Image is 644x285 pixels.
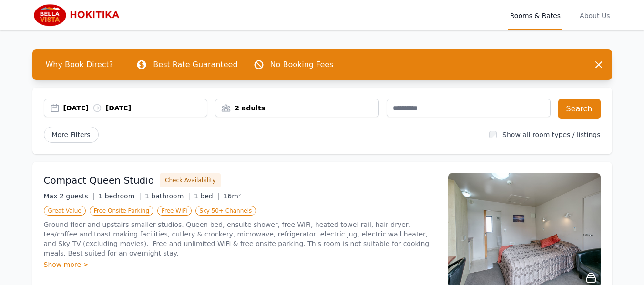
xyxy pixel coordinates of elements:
span: Sky 50+ Channels [195,206,256,216]
p: Best Rate Guaranteed [153,59,237,70]
h3: Compact Queen Studio [44,174,154,187]
span: 1 bedroom | [98,192,141,200]
img: Bella Vista Hokitika [32,4,124,27]
span: 1 bed | [194,192,219,200]
span: More Filters [44,127,99,143]
span: Free Onsite Parking [90,206,153,216]
button: Search [558,99,601,119]
p: No Booking Fees [270,59,334,70]
label: Show all room types / listings [502,131,600,138]
span: Max 2 guests | [44,192,95,200]
div: Show more > [44,260,437,269]
div: [DATE] [DATE] [63,103,207,113]
span: 1 bathroom | [145,192,190,200]
div: 2 adults [215,103,378,113]
span: Great Value [44,206,86,216]
span: Why Book Direct? [38,55,121,74]
button: Check Availability [160,173,221,187]
span: Free WiFi [157,206,192,216]
p: Ground floor and upstairs smaller studios. Queen bed, ensuite shower, free WiFi, heated towel rai... [44,220,437,258]
span: 16m² [223,192,241,200]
